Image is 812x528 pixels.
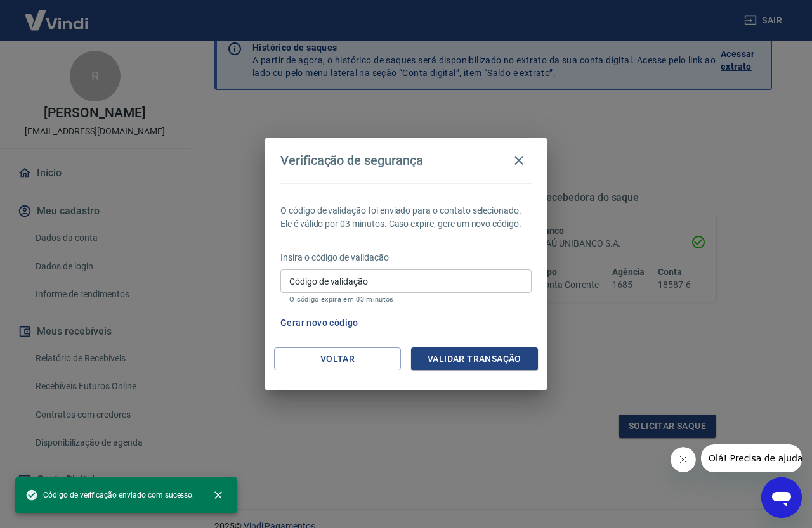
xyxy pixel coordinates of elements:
[761,477,802,518] iframe: Botão para abrir a janela de mensagens
[411,347,538,371] button: Validar transação
[701,444,802,472] iframe: Mensagem da empresa
[25,489,194,501] span: Código de verificação enviado com sucesso.
[289,295,523,304] p: O código expira em 03 minutos.
[280,204,532,231] p: O código de validação foi enviado para o contato selecionado. Ele é válido por 03 minutos. Caso e...
[671,447,696,472] iframe: Fechar mensagem
[280,251,532,264] p: Insira o código de validação
[8,9,107,19] span: Olá! Precisa de ajuda?
[274,347,401,371] button: Voltar
[275,311,363,335] button: Gerar novo código
[280,153,423,168] h4: Verificação de segurança
[204,481,232,509] button: close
